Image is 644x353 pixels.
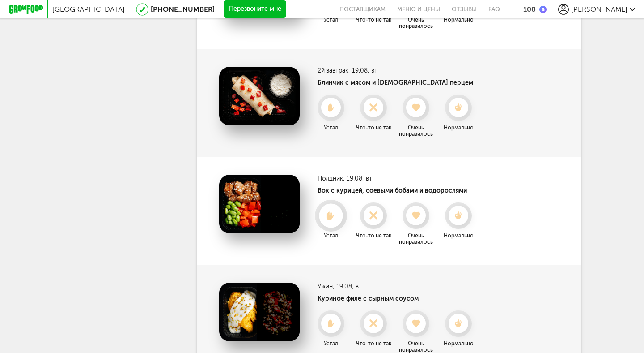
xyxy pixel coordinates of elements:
[151,5,215,13] a: [PHONE_NUMBER]
[438,125,479,131] div: Нормально
[318,187,479,194] h4: Вок с курицей, соевыми бобами и водорослями
[343,175,372,182] span: , 19.08, вт
[219,283,300,341] img: Куриное филе с сырным соусом
[353,340,394,347] div: Что-то не так
[396,17,436,29] div: Очень понравилось
[311,232,351,239] div: Устал
[396,232,436,245] div: Очень понравилось
[353,232,394,239] div: Что-то не так
[318,295,479,302] h4: Куриное филе с сырным соусом
[52,5,125,13] span: [GEOGRAPHIC_DATA]
[311,340,351,347] div: Устал
[523,5,536,13] div: 100
[318,67,479,74] h3: 2й завтрак
[224,0,286,18] button: Перезвоните мне
[318,175,479,182] h3: Полдник
[438,17,479,23] div: Нормально
[311,125,351,131] div: Устал
[396,340,436,353] div: Очень понравилось
[219,175,300,233] img: Вок с курицей, соевыми бобами и водорослями
[571,5,627,13] span: [PERSON_NAME]
[333,283,362,290] span: , 19.08, вт
[353,17,394,23] div: Что-то не так
[438,340,479,347] div: Нормально
[318,283,479,290] h3: Ужин
[311,17,351,23] div: Устал
[318,79,479,86] h4: Блинчик с мясом и [DEMOGRAPHIC_DATA] перцем
[348,67,377,74] span: , 19.08, вт
[353,125,394,131] div: Что-то не так
[396,125,436,137] div: Очень понравилось
[438,232,479,239] div: Нормально
[539,6,547,13] img: bonus_b.cdccf46.png
[219,67,300,125] img: Блинчик с мясом и болгарским перцем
